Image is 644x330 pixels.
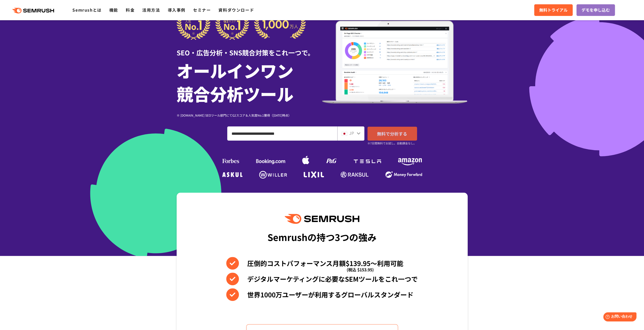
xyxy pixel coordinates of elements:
[539,7,568,13] span: 無料トライアル
[109,7,118,13] a: 機能
[177,59,322,105] h1: オールインワン 競合分析ツール
[226,273,418,285] li: デジタルマーケティングに必要なSEMツールをこれ一つで
[193,7,211,13] a: セミナー
[226,257,418,270] li: 圧倒的コストパフォーマンス月額$139.95〜利用可能
[226,288,418,301] li: 世界1000万ユーザーが利用するグローバルスタンダード
[347,263,374,276] span: (税込 $153.95)
[367,141,416,146] small: ※7日間無料でお試し。自動課金なし。
[72,7,101,13] a: Semrushとは
[227,127,337,140] input: ドメイン、キーワードまたはURLを入力してください
[367,127,417,141] a: 無料で分析する
[267,228,377,246] div: Semrushの持つ3つの強み
[285,214,359,224] img: Semrush
[126,7,135,13] a: 料金
[576,4,615,16] a: デモを申し込む
[349,130,354,136] span: JP
[534,4,573,16] a: 無料トライアル
[218,7,254,13] a: 資料ダウンロード
[599,310,638,324] iframe: Help widget launcher
[377,130,407,137] span: 無料で分析する
[177,113,322,118] div: ※ [DOMAIN_NAME] SEOツール部門にてG2スコア＆人気度No.1獲得（[DATE]時点）
[168,7,185,13] a: 導入事例
[581,7,610,13] span: デモを申し込む
[142,7,160,13] a: 活用方法
[177,40,322,57] div: SEO・広告分析・SNS競合対策をこれ一つで。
